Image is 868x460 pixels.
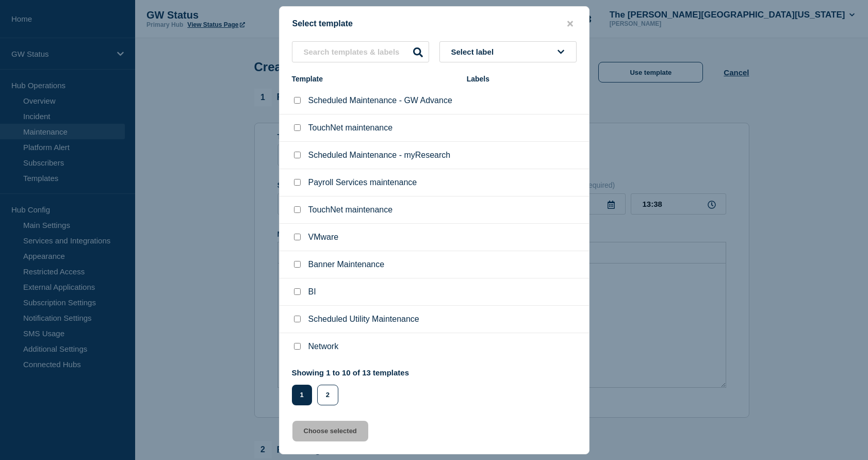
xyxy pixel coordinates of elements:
p: VMware [308,233,339,242]
p: TouchNet maintenance [308,123,393,133]
input: BI checkbox [294,288,301,295]
p: Network [308,342,339,351]
span: Select label [451,47,498,56]
input: TouchNet maintenance checkbox [294,124,301,131]
p: Payroll Services maintenance [308,178,417,187]
p: TouchNet maintenance [308,205,393,215]
p: Scheduled Utility Maintenance [308,315,419,324]
p: Scheduled Maintenance - myResearch [308,151,451,160]
button: close button [564,19,576,29]
input: Banner Maintenance checkbox [294,261,301,268]
input: Payroll Services maintenance checkbox [294,179,301,186]
input: Search templates & labels [292,41,429,62]
button: Select label [439,41,577,62]
div: Labels [467,75,577,83]
input: Scheduled Maintenance - GW Advance checkbox [294,97,301,104]
button: Choose selected [292,421,368,441]
input: VMware checkbox [294,234,301,240]
input: Network checkbox [294,343,301,350]
input: Scheduled Maintenance - myResearch checkbox [294,152,301,158]
p: Banner Maintenance [308,260,385,269]
input: TouchNet maintenance checkbox [294,206,301,213]
div: Select template [280,19,589,29]
p: Showing 1 to 10 of 13 templates [292,368,410,377]
p: Scheduled Maintenance - GW Advance [308,96,452,105]
p: BI [308,287,316,297]
button: 1 [292,385,312,405]
button: 2 [317,385,338,405]
div: Template [292,75,456,83]
input: Scheduled Utility Maintenance checkbox [294,316,301,322]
